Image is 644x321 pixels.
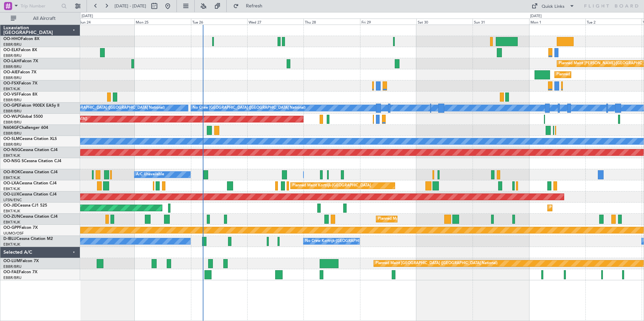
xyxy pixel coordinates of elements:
[3,175,20,180] a: EBKT/KJK
[3,181,57,185] a: OO-LXACessna Citation CJ4
[3,181,19,185] span: OO-LXA
[3,48,19,52] span: OO-ELK
[18,16,71,21] span: All Aircraft
[3,53,22,58] a: EBBR/BRU
[3,237,53,241] a: D-IBLUCessna Citation M2
[3,226,38,230] a: OO-GPPFalcon 7X
[3,59,38,63] a: OO-LAHFalcon 7X
[3,237,17,241] span: D-IBLU
[3,37,21,41] span: OO-HHO
[3,115,20,119] span: OO-WLP
[3,198,22,203] a: LFSN/ENC
[3,215,20,219] span: OO-ZUN
[528,1,578,11] button: Quick Links
[3,64,22,69] a: EBBR/BRU
[3,126,19,130] span: N604GF
[21,1,59,11] input: Trip Number
[134,19,191,25] div: Mon 25
[3,159,24,163] span: OO-NSG S
[3,59,20,63] span: OO-LAH
[78,19,134,25] div: Sun 24
[3,115,43,119] a: OO-WLPGlobal 5500
[3,220,20,225] a: EBKT/KJK
[3,148,58,152] a: OO-NSGCessna Citation CJ4
[305,236,375,246] div: No Crew Kortrijk-[GEOGRAPHIC_DATA]
[3,86,20,92] a: EBKT/KJK
[3,192,57,197] a: OO-LUXCessna Citation CJ4
[7,13,73,24] button: All Aircraft
[303,19,360,25] div: Thu 28
[3,104,19,108] span: OO-GPE
[82,13,93,19] div: [DATE]
[136,170,164,180] div: A/C Unavailable
[473,19,529,25] div: Sun 31
[3,170,20,174] span: OO-ROK
[3,159,61,163] a: OO-NSG SCessna Citation CJ4
[3,48,37,52] a: OO-ELKFalcon 8X
[3,270,37,274] a: OO-FAEFalcon 7X
[3,137,57,141] a: OO-SLMCessna Citation XLS
[3,242,20,247] a: EBKT/KJK
[376,258,497,269] div: Planned Maint [GEOGRAPHIC_DATA] ([GEOGRAPHIC_DATA] National)
[416,19,473,25] div: Sat 30
[3,81,19,85] span: OO-FSX
[3,148,20,152] span: OO-NSG
[52,103,165,113] div: No Crew [GEOGRAPHIC_DATA] ([GEOGRAPHIC_DATA] National)
[3,109,22,114] a: EBBR/BRU
[3,275,22,280] a: EBBR/BRU
[378,214,456,224] div: Planned Maint Kortrijk-[GEOGRAPHIC_DATA]
[529,19,585,25] div: Mon 1
[3,204,18,208] span: OO-JID
[3,209,20,214] a: EBKT/KJK
[3,37,39,41] a: OO-HHOFalcon 8X
[3,137,20,141] span: OO-SLM
[3,270,19,274] span: OO-FAE
[3,93,19,97] span: OO-VSF
[292,181,371,191] div: Planned Maint Kortrijk-[GEOGRAPHIC_DATA]
[3,186,20,191] a: EBKT/KJK
[3,259,39,263] a: OO-LUMFalcon 7X
[3,81,37,85] a: OO-FSXFalcon 7X
[247,19,303,25] div: Wed 27
[230,1,270,11] button: Refresh
[3,75,22,80] a: EBBR/BRU
[3,153,20,158] a: EBKT/KJK
[542,3,565,10] div: Quick Links
[3,70,36,74] a: OO-AIEFalcon 7X
[3,104,59,108] a: OO-GPEFalcon 900EX EASy II
[3,231,24,236] a: UUMO/OSF
[3,259,20,263] span: OO-LUM
[585,19,642,25] div: Tue 2
[3,170,58,174] a: OO-ROKCessna Citation CJ4
[3,204,47,208] a: OO-JIDCessna CJ1 525
[360,19,416,25] div: Fri 29
[530,13,542,19] div: [DATE]
[3,98,22,103] a: EBBR/BRU
[3,142,22,147] a: EBBR/BRU
[549,203,628,213] div: Planned Maint Kortrijk-[GEOGRAPHIC_DATA]
[3,70,18,74] span: OO-AIE
[3,126,48,130] a: N604GFChallenger 604
[191,19,247,25] div: Tue 26
[3,120,22,125] a: EBBR/BRU
[3,192,19,197] span: OO-LUX
[193,103,305,113] div: No Crew [GEOGRAPHIC_DATA] ([GEOGRAPHIC_DATA] National)
[3,42,22,47] a: EBBR/BRU
[3,93,37,97] a: OO-VSFFalcon 8X
[115,3,146,9] span: [DATE] - [DATE]
[3,226,19,230] span: OO-GPP
[3,264,22,269] a: EBBR/BRU
[240,4,268,8] span: Refresh
[3,131,22,136] a: EBBR/BRU
[3,215,58,219] a: OO-ZUNCessna Citation CJ4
